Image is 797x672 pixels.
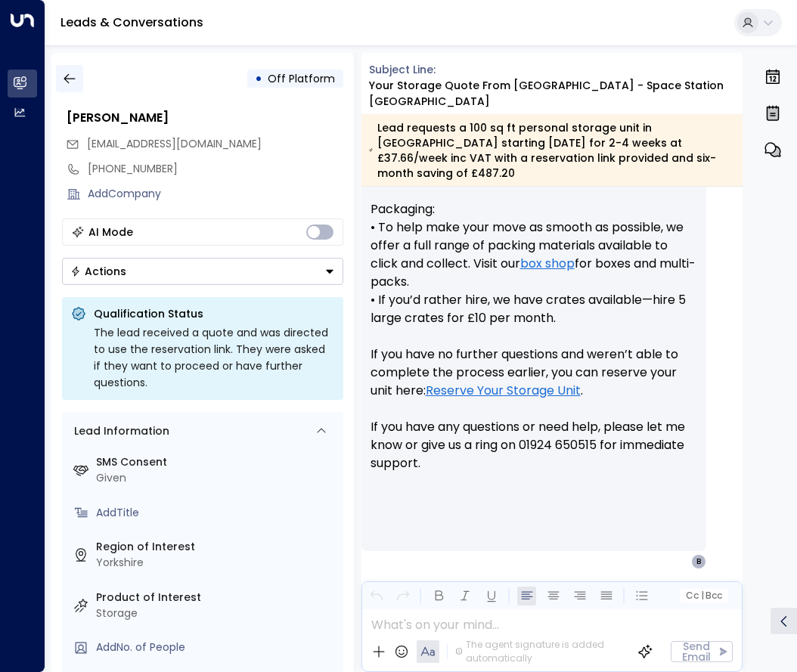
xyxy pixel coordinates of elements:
[700,590,703,601] span: |
[369,78,743,110] div: Your storage quote from [GEOGRAPHIC_DATA] - Space Station [GEOGRAPHIC_DATA]
[520,255,575,273] a: box shop
[70,265,126,278] div: Actions
[96,454,337,470] label: SMS Consent
[255,65,262,92] div: •
[686,590,722,601] span: Cc Bcc
[369,62,436,77] span: Subject Line:
[88,186,343,202] div: AddCompany
[96,555,337,571] div: Yorkshire
[94,324,334,391] div: The lead received a quote and was directed to use the reservation link. They were asked if they w...
[87,136,262,152] span: byronhaselau@icloud.com
[393,587,412,605] button: Redo
[88,161,343,177] div: [PHONE_NUMBER]
[62,258,343,285] div: Button group with a nested menu
[69,423,169,439] div: Lead Information
[62,258,343,285] button: Actions
[60,14,203,31] a: Leads & Conversations
[369,120,734,181] div: Lead requests a 100 sq ft personal storage unit in [GEOGRAPHIC_DATA] starting [DATE] for 2-4 week...
[96,639,337,655] div: AddNo. of People
[426,382,581,400] a: Reserve Your Storage Unit
[67,109,343,127] div: [PERSON_NAME]
[96,470,337,486] div: Given
[96,605,337,621] div: Storage
[96,505,337,521] div: AddTitle
[367,587,386,605] button: Undo
[455,638,626,665] div: The agent signature is added automatically
[691,554,706,569] div: B
[96,590,337,605] label: Product of Interest
[88,225,133,240] div: AI Mode
[87,136,262,151] span: [EMAIL_ADDRESS][DOMAIN_NAME]
[94,306,334,321] p: Qualification Status
[96,539,337,555] label: Region of Interest
[268,71,335,86] span: Off Platform
[680,589,728,603] button: Cc|Bcc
